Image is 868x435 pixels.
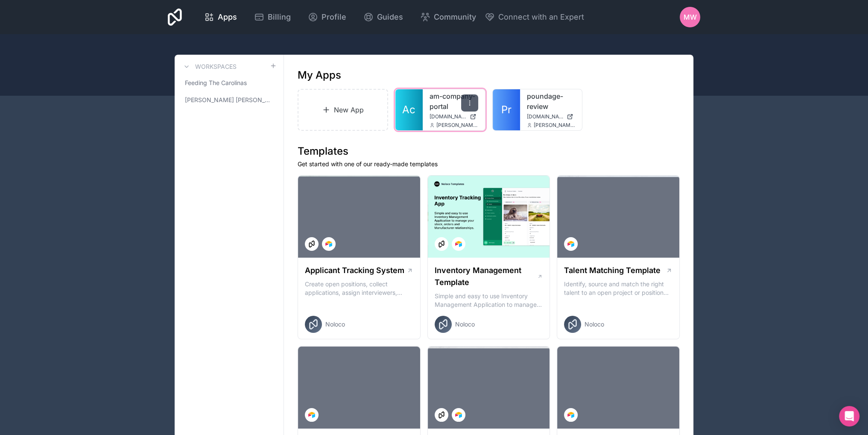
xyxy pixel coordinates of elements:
[498,11,584,23] span: Connect with an Expert
[430,113,466,120] span: [DOMAIN_NAME]
[435,292,543,309] p: Simple and easy to use Inventory Management Application to manage your stock, orders and Manufact...
[567,241,574,247] img: Airtable Logo
[501,103,511,117] span: Pr
[308,411,315,418] img: Airtable Logo
[395,89,423,130] a: Ac
[534,122,576,129] span: [PERSON_NAME][EMAIL_ADDRESS][DOMAIN_NAME]
[305,265,404,276] h1: Applicant Tracking System
[305,280,413,297] p: Create open positions, collect applications, assign interviewers, centralise candidate feedback a...
[357,8,410,26] a: Guides
[436,122,478,129] span: [PERSON_NAME][EMAIL_ADDRESS][DOMAIN_NAME]
[218,11,237,23] span: Apps
[455,241,462,247] img: Airtable Logo
[298,144,680,158] h1: Templates
[321,11,346,23] span: Profile
[455,320,475,329] span: Noloco
[435,265,537,288] h1: Inventory Management Template
[430,113,478,120] a: [DOMAIN_NAME]
[564,280,672,297] p: Identify, source and match the right talent to an open project or position with our Talent Matchi...
[247,8,298,26] a: Billing
[325,320,345,329] span: Noloco
[377,11,403,23] span: Guides
[839,406,859,426] div: Open Intercom Messenger
[298,68,341,82] h1: My Apps
[493,89,520,130] a: Pr
[185,96,270,104] span: [PERSON_NAME] [PERSON_NAME]
[181,62,237,72] a: Workspaces
[585,320,604,329] span: Noloco
[434,11,476,23] span: Community
[325,241,332,247] img: Airtable Logo
[485,11,584,23] button: Connect with an Expert
[195,62,237,71] h3: Workspaces
[268,11,291,23] span: Billing
[430,91,478,112] a: am-company-portal
[527,91,576,112] a: poundage-review
[301,8,353,26] a: Profile
[181,92,277,108] a: [PERSON_NAME] [PERSON_NAME]
[197,8,244,26] a: Apps
[413,8,483,26] a: Community
[684,12,697,22] span: MW
[567,411,574,418] img: Airtable Logo
[402,103,415,117] span: Ac
[185,79,247,87] span: Feeding The Carolinas
[181,75,277,91] a: Feeding The Carolinas
[298,160,680,168] p: Get started with one of our ready-made templates
[455,411,462,418] img: Airtable Logo
[564,265,660,276] h1: Talent Matching Template
[527,113,576,120] a: [DOMAIN_NAME]
[527,113,564,120] span: [DOMAIN_NAME]
[298,89,388,131] a: New App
